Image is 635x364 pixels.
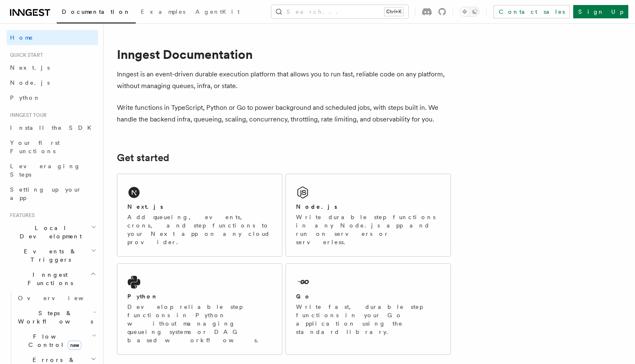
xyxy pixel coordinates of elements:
[7,60,98,75] a: Next.js
[136,3,190,23] a: Examples
[7,212,35,219] span: Features
[7,90,98,105] a: Python
[460,7,480,17] button: Toggle dark mode
[10,124,96,131] span: Install the SDK
[15,329,98,352] button: Flow Controlnew
[117,102,451,125] p: Write functions in TypeScript, Python or Go to power background and scheduled jobs, with steps bu...
[117,68,451,92] p: Inngest is an event-driven durable execution platform that allows you to run fast, reliable code ...
[7,159,98,182] a: Leveraging Steps
[10,186,82,201] span: Setting up your app
[141,8,185,15] span: Examples
[195,8,240,15] span: AgentKit
[7,52,43,58] span: Quick start
[296,292,311,301] h2: Go
[127,202,163,211] h2: Next.js
[117,152,169,164] a: Get started
[573,5,628,18] a: Sign Up
[68,341,81,350] span: new
[190,3,245,23] a: AgentKit
[7,112,47,119] span: Inngest tour
[7,244,98,267] button: Events & Triggers
[7,267,98,291] button: Inngest Functions
[286,263,451,355] a: GoWrite fast, durable step functions in your Go application using the standard library.
[15,309,93,326] span: Steps & Workflows
[7,270,90,287] span: Inngest Functions
[296,213,440,246] p: Write durable step functions in any Node.js app and run on servers or serverless.
[7,135,98,159] a: Your first Functions
[296,202,337,211] h2: Node.js
[10,94,40,101] span: Python
[7,30,98,45] a: Home
[7,75,98,90] a: Node.js
[18,295,104,301] span: Overview
[296,303,440,336] p: Write fast, durable step functions in your Go application using the standard library.
[127,303,272,344] p: Develop reliable step functions in Python without managing queueing systems or DAG based workflows.
[15,306,98,329] button: Steps & Workflows
[117,47,451,62] h1: Inngest Documentation
[127,213,272,246] p: Add queueing, events, crons, and step functions to your Next app on any cloud provider.
[15,332,92,349] span: Flow Control
[62,8,131,15] span: Documentation
[117,263,282,355] a: PythonDevelop reliable step functions in Python without managing queueing systems or DAG based wo...
[7,120,98,135] a: Install the SDK
[57,3,136,23] a: Documentation
[10,139,60,154] span: Your first Functions
[10,163,81,178] span: Leveraging Steps
[271,5,408,18] button: Search...Ctrl+K
[7,247,91,264] span: Events & Triggers
[493,5,570,18] a: Contact sales
[10,33,33,42] span: Home
[10,79,50,86] span: Node.js
[7,220,98,244] button: Local Development
[15,291,98,306] a: Overview
[385,8,403,16] kbd: Ctrl+K
[7,224,91,240] span: Local Development
[117,174,282,257] a: Next.jsAdd queueing, events, crons, and step functions to your Next app on any cloud provider.
[127,292,158,301] h2: Python
[10,64,50,71] span: Next.js
[7,182,98,205] a: Setting up your app
[286,174,451,257] a: Node.jsWrite durable step functions in any Node.js app and run on servers or serverless.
